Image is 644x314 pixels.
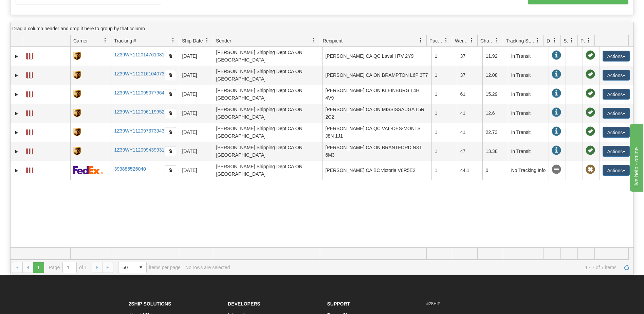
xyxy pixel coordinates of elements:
[327,301,350,307] strong: Support
[135,262,146,273] span: select
[73,166,103,174] img: 2 - FedEx Express®
[179,66,213,85] td: [DATE]
[322,123,431,142] td: [PERSON_NAME] CA QC VAL-DES-MONTS J8N 1J1
[552,127,561,136] span: In Transit
[73,37,88,44] span: Carrier
[26,50,33,61] a: Label
[26,126,33,137] a: Label
[564,37,569,44] span: Shipment Issues
[26,145,33,156] a: Label
[586,89,595,98] span: Pickup Successfully created
[482,123,508,142] td: 22.73
[13,91,20,98] a: Expand
[482,47,508,66] td: 11.92
[114,52,164,57] a: 1Z39WY112014761081
[322,85,431,104] td: [PERSON_NAME] CA ON KLEINBURG L4H 4V9
[583,35,594,46] a: Pickup Status filter column settings
[13,72,20,79] a: Expand
[216,37,231,44] span: Sender
[165,146,176,156] button: Copy to clipboard
[508,161,549,180] td: No Tracking Info
[431,123,457,142] td: 1
[114,37,136,44] span: Tracking #
[165,89,176,99] button: Copy to clipboard
[431,47,457,66] td: 1
[99,35,111,46] a: Carrier filter column settings
[508,85,549,104] td: In Transit
[415,35,426,46] a: Recipient filter column settings
[167,35,179,46] a: Tracking # filter column settings
[457,142,482,161] td: 47
[33,262,44,273] span: Page 1
[455,37,469,44] span: Weight
[603,70,630,81] button: Actions
[552,89,561,98] span: In Transit
[165,127,176,137] button: Copy to clipboard
[491,35,503,46] a: Charge filter column settings
[586,51,595,60] span: Pickup Successfully created
[431,104,457,123] td: 1
[603,89,630,100] button: Actions
[549,35,560,46] a: Delivery Status filter column settings
[508,47,549,66] td: In Transit
[457,66,482,85] td: 37
[552,146,561,155] span: In Transit
[73,52,80,60] img: 8 - UPS
[586,165,595,174] span: Pickup Not Assigned
[603,127,630,138] button: Actions
[532,35,544,46] a: Tracking Status filter column settings
[552,165,561,174] span: No Tracking Info
[482,142,508,161] td: 13.38
[182,37,203,44] span: Ship Date
[213,123,322,142] td: [PERSON_NAME] Shipping Dept CA ON [GEOGRAPHIC_DATA]
[603,165,630,176] button: Actions
[73,128,80,136] img: 8 - UPS
[179,47,213,66] td: [DATE]
[213,47,322,66] td: [PERSON_NAME] Shipping Dept CA ON [GEOGRAPHIC_DATA]
[552,70,561,79] span: In Transit
[431,161,457,180] td: 1
[114,166,146,172] a: 393886526040
[426,302,516,306] h6: #2SHIP
[114,90,164,95] a: 1Z39WY112095077964
[322,142,431,161] td: [PERSON_NAME] CA ON BRANTFORD N3T 6M3
[482,161,508,180] td: 0
[213,104,322,123] td: [PERSON_NAME] Shipping Dept CA ON [GEOGRAPHIC_DATA]
[73,90,80,98] img: 8 - UPS
[628,122,643,192] iframe: chat widget
[114,71,164,76] a: 1Z39WY112016104073
[235,265,617,270] span: 1 - 7 of 7 items
[26,164,33,175] a: Label
[457,47,482,66] td: 37
[429,37,444,44] span: Packages
[322,47,431,66] td: [PERSON_NAME] CA QC Laval H7V 2Y9
[179,142,213,161] td: [DATE]
[13,110,20,117] a: Expand
[13,53,20,60] a: Expand
[431,66,457,85] td: 1
[603,51,630,62] button: Actions
[73,109,80,117] img: 8 - UPS
[26,107,33,118] a: Label
[13,167,20,174] a: Expand
[322,161,431,180] td: [PERSON_NAME] CA BC victoria V8R5E2
[323,37,343,44] span: Recipient
[508,142,549,161] td: In Transit
[552,51,561,60] span: In Transit
[431,85,457,104] td: 1
[179,85,213,104] td: [DATE]
[165,108,176,118] button: Copy to clipboard
[603,146,630,157] button: Actions
[480,37,495,44] span: Charge
[13,148,20,155] a: Expand
[165,70,176,80] button: Copy to clipboard
[586,127,595,136] span: Pickup Successfully created
[129,301,171,307] strong: 2Ship Solutions
[482,66,508,85] td: 12.08
[179,104,213,123] td: [DATE]
[49,262,87,273] span: Page of 1
[581,37,586,44] span: Pickup Status
[5,4,63,12] div: live help - online
[457,161,482,180] td: 44.1
[114,109,164,115] a: 1Z39WY112096119952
